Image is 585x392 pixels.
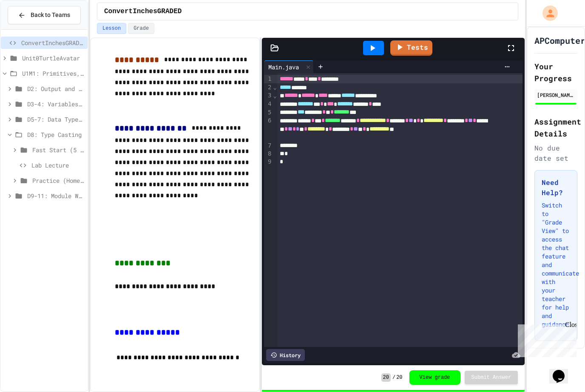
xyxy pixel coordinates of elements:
[264,62,303,71] div: Main.java
[32,176,84,185] span: Practice (Homework, if needed)
[264,142,273,150] div: 7
[273,92,277,99] span: Fold line
[465,371,518,384] button: Submit Answer
[264,150,273,158] div: 8
[534,60,577,84] h2: Your Progress
[264,100,273,108] div: 4
[264,60,314,73] div: Main.java
[21,38,84,47] span: ConvertInchesGRADED
[3,3,59,54] div: Chat with us now!Close
[264,108,273,117] div: 5
[264,83,273,92] div: 2
[266,349,305,361] div: History
[31,11,70,20] span: Back to Teams
[542,201,570,329] p: Switch to "Grade View" to access the chat feature and communicate with your teacher for help and ...
[27,99,84,108] span: D3-4: Variables and Input
[22,69,84,78] span: U1M1: Primitives, Variables, Basic I/O
[537,91,575,99] div: [PERSON_NAME]
[534,3,560,23] div: My Account
[264,158,273,166] div: 9
[22,54,84,62] span: Unit0TurtleAvatar
[392,374,395,381] span: /
[27,130,84,139] span: D8: Type Casting
[264,75,273,83] div: 1
[396,374,402,381] span: 20
[534,116,577,139] h2: Assignment Details
[32,145,84,154] span: Fast Start (5 mins)
[549,358,576,383] iframe: chat widget
[264,116,273,142] div: 6
[27,191,84,200] span: D9-11: Module Wrap Up
[97,23,126,34] button: Lesson
[31,161,84,170] span: Lab Lecture
[264,91,273,100] div: 3
[104,6,182,17] span: ConvertInchesGRADED
[27,115,84,124] span: D5-7: Data Types and Number Calculations
[381,373,391,382] span: 20
[471,374,511,381] span: Submit Answer
[542,177,570,198] h3: Need Help?
[514,321,576,357] iframe: chat widget
[8,6,81,24] button: Back to Teams
[409,370,460,385] button: View grade
[128,23,154,34] button: Grade
[534,143,577,163] div: No due date set
[27,84,84,93] span: D2: Output and Compiling Code
[273,84,277,91] span: Fold line
[390,40,432,56] a: Tests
